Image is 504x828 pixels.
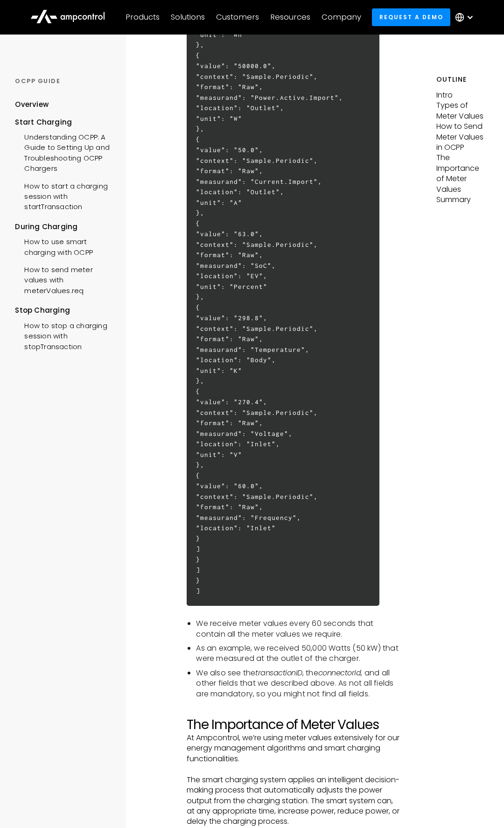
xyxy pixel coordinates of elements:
div: OCPP GUIDE [15,77,116,85]
div: Solutions [171,12,205,22]
li: As an example, we received 50,000 Watts (50 kW) that were measured at the outlet of the charger. [196,643,400,664]
div: Resources [270,12,310,22]
p: Types of Meter Values [436,100,489,121]
div: During Charging [15,222,116,232]
li: We also see the , the , and all other fields that we described above. As not all fields are manda... [196,668,400,699]
div: Stop Charging [15,305,116,316]
p: ‍ [187,608,400,618]
h5: Outline [436,75,489,84]
p: Intro [436,90,489,100]
a: How to start a charging session with startTransaction [15,176,116,215]
div: Overview [15,99,49,110]
div: Start Charging [15,117,116,127]
div: Customers [216,12,259,22]
a: How to send meter values with meterValues.req [15,260,116,298]
p: ‍ [187,707,400,717]
a: Request a demo [372,8,450,26]
p: Summary [436,195,489,205]
p: The Importance of Meter Values [436,153,489,195]
a: How to use smart charging with OCPP [15,232,116,260]
div: Company [322,12,361,22]
p: ‍ [187,764,400,774]
em: transactionID [255,667,302,678]
p: The smart charging system applies an intelligent decision-making process that automatically adjus... [187,775,400,827]
p: At Ampcontrol, we’re using meter values extensively for our energy management algorithms and smar... [187,733,400,764]
a: How to stop a charging session with stopTransaction [15,316,116,354]
li: We receive meter values every 60 seconds that contain all the meter values we require. [196,618,400,639]
div: Products [126,12,160,22]
p: How to Send Meter Values in OCPP [436,121,489,153]
h2: The Importance of Meter Values [187,717,400,733]
a: Overview [15,99,49,117]
a: Understanding OCPP: A Guide to Setting Up and Troubleshooting OCPP Chargers [15,127,116,176]
em: connectorId [318,667,361,678]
